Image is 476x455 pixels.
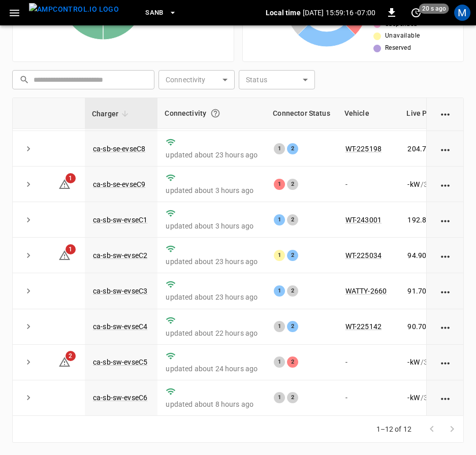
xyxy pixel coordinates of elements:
[166,185,258,196] p: updated about 3 hours ago
[439,286,452,296] div: action cell options
[166,256,258,267] p: updated about 23 hours ago
[439,108,452,118] div: action cell options
[145,7,164,19] span: SanB
[166,399,258,409] p: updated about 8 hours ago
[407,250,466,261] div: / 360 kW
[21,390,36,405] button: expand row
[274,321,285,332] div: 1
[345,145,382,153] a: WT-225198
[407,250,436,261] p: 94.90 kW
[345,251,382,259] a: WT-225034
[303,8,375,18] p: [DATE] 15:59:16 -07:00
[66,351,76,361] span: 2
[287,179,298,190] div: 2
[407,321,466,332] div: / 360 kW
[93,251,147,259] a: ca-sb-sw-evseC2
[165,104,259,122] div: Connectivity
[58,180,71,188] a: 1
[141,3,181,23] button: SanB
[407,321,436,332] p: 90.70 kW
[166,328,258,338] p: updated about 22 hours ago
[407,286,436,296] p: 91.70 kW
[58,357,71,366] a: 2
[287,321,298,332] div: 2
[376,424,412,434] p: 1–12 of 12
[439,321,452,332] div: action cell options
[66,244,76,254] span: 1
[345,322,382,331] a: WT-225142
[345,216,382,224] a: WT-243001
[337,380,400,416] td: -
[58,251,71,259] a: 1
[337,98,400,129] th: Vehicle
[274,356,285,368] div: 1
[439,250,452,261] div: action cell options
[419,4,449,14] span: 20 s ago
[93,287,147,295] a: ca-sb-sw-evseC3
[21,212,36,227] button: expand row
[274,143,285,154] div: 1
[407,179,419,189] p: - kW
[407,144,440,154] p: 204.70 kW
[166,150,258,160] p: updated about 23 hours ago
[287,285,298,297] div: 2
[407,357,419,367] p: - kW
[408,5,424,21] button: set refresh interval
[287,356,298,368] div: 2
[287,214,298,225] div: 2
[29,3,119,16] img: ampcontrol.io logo
[385,31,420,41] span: Unavailable
[287,143,298,154] div: 2
[21,283,36,299] button: expand row
[274,250,285,261] div: 1
[439,357,452,367] div: action cell options
[407,215,440,225] p: 192.82 kW
[337,345,400,380] td: -
[21,319,36,334] button: expand row
[93,145,145,153] a: ca-sb-se-evseC8
[407,179,466,189] div: / 360 kW
[93,358,147,366] a: ca-sb-sw-evseC5
[454,5,470,21] div: profile-icon
[266,98,337,129] th: Connector Status
[439,215,452,225] div: action cell options
[287,250,298,261] div: 2
[287,392,298,403] div: 2
[274,285,285,297] div: 1
[337,167,400,202] td: -
[206,104,225,122] button: Connection between the charger and our software.
[21,248,36,263] button: expand row
[93,394,147,402] a: ca-sb-sw-evseC6
[345,287,387,295] a: WATTY-2660
[439,179,452,189] div: action cell options
[439,144,452,154] div: action cell options
[407,286,466,296] div: / 360 kW
[166,221,258,231] p: updated about 3 hours ago
[93,216,147,224] a: ca-sb-sw-evseC1
[439,393,452,403] div: action cell options
[21,141,36,156] button: expand row
[407,215,466,225] div: / 360 kW
[266,8,301,18] p: Local time
[66,173,76,183] span: 1
[274,179,285,190] div: 1
[21,354,36,370] button: expand row
[92,108,132,120] span: Charger
[93,180,145,188] a: ca-sb-se-evseC9
[166,364,258,374] p: updated about 24 hours ago
[274,214,285,225] div: 1
[93,322,147,331] a: ca-sb-sw-evseC4
[407,393,419,403] p: - kW
[21,177,36,192] button: expand row
[274,392,285,403] div: 1
[407,393,466,403] div: / 360 kW
[407,357,466,367] div: / 360 kW
[385,43,411,53] span: Reserved
[399,98,474,129] th: Live Power
[407,144,466,154] div: / 360 kW
[166,292,258,302] p: updated about 23 hours ago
